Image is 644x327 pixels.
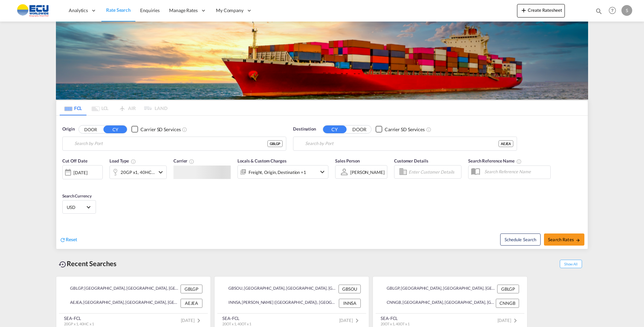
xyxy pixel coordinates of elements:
[335,158,360,163] span: Sales Person
[381,322,410,326] span: 20OT x 1, 40OT x 1
[121,168,155,177] div: 20GP x1 40HC x1
[339,299,361,307] div: INNSA
[181,299,202,307] div: AEJEA
[595,7,603,17] div: icon-magnify
[520,6,528,14] md-icon: icon-plus 400-fg
[576,238,580,243] md-icon: icon-arrow-right
[60,237,66,243] md-icon: icon-refresh
[62,126,74,133] span: Origin
[348,125,371,133] button: DOOR
[381,315,410,321] div: SEA-FCL
[293,137,517,150] md-input-container: Jebel Ali, AEJEA
[73,170,87,176] div: [DATE]
[409,167,459,177] input: Enter Customer Details
[350,170,385,175] div: [PERSON_NAME]
[339,318,361,323] span: [DATE]
[131,159,136,164] md-icon: icon-information-outline
[496,299,519,307] div: CNNGB
[181,318,203,323] span: [DATE]
[60,101,87,115] md-tab-item: FCL
[60,236,77,244] div: icon-refreshReset
[548,237,580,242] span: Search Rates
[511,317,519,325] md-icon: icon-chevron-right
[56,22,588,100] img: LCL+%26+FCL+BACKGROUND.png
[222,322,251,326] span: 20OT x 1, 40OT x 1
[595,7,603,15] md-icon: icon-magnify
[339,285,361,293] div: GBSOU
[173,158,194,163] span: Carrier
[64,285,179,293] div: GBLGP, London Gateway Port, United Kingdom, GB & Ireland, Europe
[10,3,56,18] img: 6cccb1402a9411edb762cf9624ab9cda.png
[500,233,541,246] button: Note: By default Schedule search will only considerorigin ports, destination ports and cut off da...
[497,285,519,293] div: GBLGP
[385,126,425,133] div: Carrier SD Services
[109,158,136,163] span: Load Type
[381,299,494,307] div: CNNGB, Ningbo, China, Greater China & Far East Asia, Asia Pacific
[103,125,127,133] button: CY
[223,285,337,293] div: GBSOU, Southampton, United Kingdom, GB & Ireland, Europe
[62,193,92,198] span: Search Currency
[66,237,77,242] span: Reset
[69,7,88,14] span: Analytics
[60,101,167,115] md-pagination-wrapper: Use the left and right arrow keys to navigate between tabs
[249,168,306,177] div: Freight Origin Destination Factory Stuffing
[79,125,102,133] button: DOOR
[62,179,67,188] md-datepicker: Select
[56,116,588,249] div: Origin DOOR CY Checkbox No InkUnchecked: Search for CY (Container Yard) services for all selected...
[305,139,498,149] input: Search by Port
[621,5,632,16] div: S
[560,260,582,268] span: Show All
[516,159,522,164] md-icon: Your search will be saved by the below given name
[237,158,287,163] span: Locals & Custom Charges
[394,158,428,163] span: Customer Details
[353,317,361,325] md-icon: icon-chevron-right
[237,165,328,179] div: Freight Origin Destination Factory Stuffingicon-chevron-down
[481,167,550,177] input: Search Reference Name
[607,5,618,16] span: Help
[64,299,179,307] div: AEJEA, Jebel Ali, United Arab Emirates, Middle East, Middle East
[323,125,347,133] button: CY
[131,126,181,133] md-checkbox: Checkbox No Ink
[66,202,92,212] md-select: Select Currency: $ USDUnited States Dollar
[62,158,88,163] span: Cut Off Date
[497,318,519,323] span: [DATE]
[62,165,103,179] div: [DATE]
[318,168,326,176] md-icon: icon-chevron-down
[222,315,251,321] div: SEA-FCL
[140,7,160,13] span: Enquiries
[607,5,621,17] div: Help
[381,285,495,293] div: GBLGP, London Gateway Port, United Kingdom, GB & Ireland, Europe
[181,285,202,293] div: GBLGP
[293,126,316,133] span: Destination
[517,4,565,17] button: icon-plus 400-fgCreate Ratesheet
[468,158,522,163] span: Search Reference Name
[157,168,165,176] md-icon: icon-chevron-down
[189,159,194,164] md-icon: The selected Trucker/Carrierwill be displayed in the rate results If the rates are from another f...
[426,127,431,132] md-icon: Unchecked: Search for CY (Container Yard) services for all selected carriers.Checked : Search for...
[350,167,385,177] md-select: Sales Person: Sean Hanrahan
[109,166,167,179] div: 20GP x1 40HC x1icon-chevron-down
[64,315,94,321] div: SEA-FCL
[223,299,337,307] div: INNSA, Jawaharlal Nehru (Nhava Sheva), India, Indian Subcontinent, Asia Pacific
[74,139,267,149] input: Search by Port
[67,204,86,210] span: USD
[216,7,244,14] span: My Company
[169,7,198,14] span: Manage Rates
[195,317,203,325] md-icon: icon-chevron-right
[182,127,187,132] md-icon: Unchecked: Search for CY (Container Yard) services for all selected carriers.Checked : Search for...
[63,137,286,150] md-input-container: London Gateway Port, GBLGP
[376,126,425,133] md-checkbox: Checkbox No Ink
[64,322,94,326] span: 20GP x 1, 40HC x 1
[544,233,584,246] button: Search Ratesicon-arrow-right
[56,256,119,271] div: Recent Searches
[106,7,131,13] span: Rate Search
[140,126,181,133] div: Carrier SD Services
[59,260,67,268] md-icon: icon-backup-restore
[267,140,283,147] div: GBLGP
[498,140,513,147] div: AEJEA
